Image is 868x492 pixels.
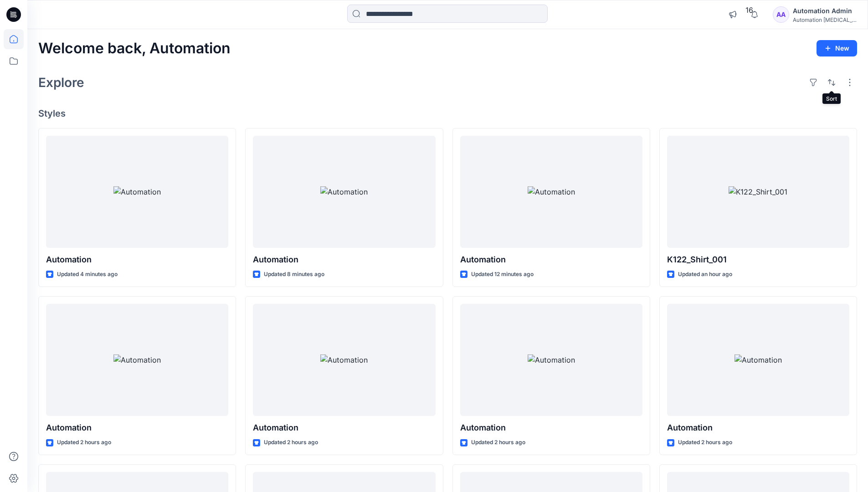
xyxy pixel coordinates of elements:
[38,108,857,119] h4: Styles
[264,270,324,279] p: Updated 8 minutes ago
[46,421,228,434] p: Automation
[253,421,435,434] p: Automation
[793,5,857,16] div: Automation Admin
[471,270,534,279] p: Updated 12 minutes ago
[253,304,435,416] a: Automation
[773,6,789,23] div: AA
[667,304,849,416] a: Automation
[46,304,228,416] a: Automation
[57,270,118,279] p: Updated 4 minutes ago
[745,5,753,15] span: 16
[38,75,84,90] h2: Explore
[46,136,228,248] a: Automation
[817,40,857,56] button: New
[46,253,228,266] p: Automation
[57,438,111,447] p: Updated 2 hours ago
[460,421,642,434] p: Automation
[38,40,231,57] h2: Welcome back, Automation
[667,136,849,248] a: K122_Shirt_001
[460,253,642,266] p: Automation
[264,438,318,447] p: Updated 2 hours ago
[460,304,642,416] a: Automation
[253,253,435,266] p: Automation
[667,421,849,434] p: Automation
[678,270,732,279] p: Updated an hour ago
[667,253,849,266] p: K122_Shirt_001
[253,136,435,248] a: Automation
[678,438,732,447] p: Updated 2 hours ago
[793,16,857,23] div: Automation [MEDICAL_DATA]...
[460,136,642,248] a: Automation
[471,438,525,447] p: Updated 2 hours ago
